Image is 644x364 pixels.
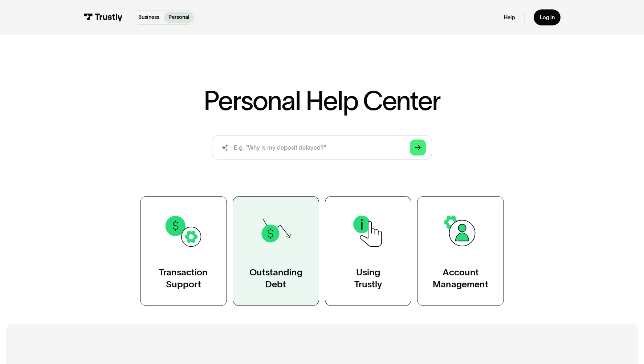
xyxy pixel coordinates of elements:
a: UsingTrustly [325,196,411,306]
div: Account Management [433,266,488,291]
a: AccountManagement [417,196,504,306]
div: Outstanding Debt [249,266,302,291]
input: search [212,136,432,160]
a: OutstandingDebt [233,196,319,306]
a: Help [504,14,515,21]
p: Personal [168,13,189,21]
a: TransactionSupport [140,196,227,306]
p: Business [138,13,159,21]
div: Transaction Support [159,266,208,291]
a: Personal [164,12,194,23]
div: Log in [540,14,555,21]
h1: Personal Help Center [204,88,440,114]
div: Using Trustly [354,266,382,291]
a: Business [134,12,164,23]
img: Trustly Logo [83,13,123,22]
form: Search [212,136,432,160]
a: Log in [534,9,561,25]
